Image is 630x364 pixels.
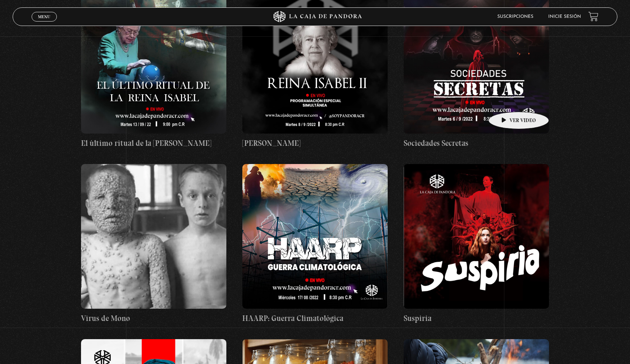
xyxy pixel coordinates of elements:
[242,312,388,324] h4: HAARP: Guerra Climatológica
[35,20,53,26] span: Cerrar
[404,164,549,324] a: Suspiria
[242,137,388,149] h4: [PERSON_NAME]
[404,137,549,149] h4: Sociedades Secretas
[548,14,581,19] a: Inicie sesión
[38,14,50,19] span: Menu
[242,164,388,324] a: HAARP: Guerra Climatológica
[81,137,226,149] h4: El último ritual de la [PERSON_NAME]
[497,14,533,19] a: Suscripciones
[81,312,226,324] h4: Virus de Mono
[588,12,598,22] a: View your shopping cart
[404,312,549,324] h4: Suspiria
[81,164,226,324] a: Virus de Mono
